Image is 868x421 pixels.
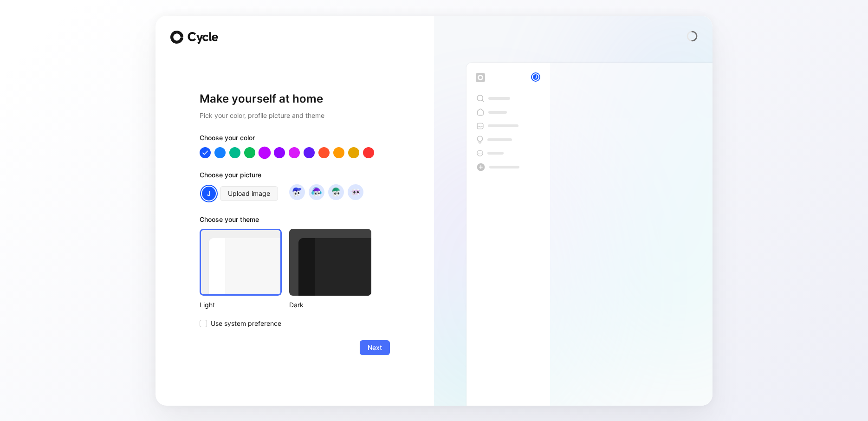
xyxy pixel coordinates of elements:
[532,73,539,81] div: J
[200,299,282,311] div: Light
[330,186,342,198] img: avatar
[200,91,390,106] h1: Make yourself at home
[310,186,323,198] img: avatar
[220,186,278,201] button: Upload image
[291,186,303,198] img: avatar
[368,342,382,353] span: Next
[476,73,485,82] img: workspace-default-logo-wX5zAyuM.png
[211,318,281,329] span: Use system preference
[349,186,362,198] img: avatar
[200,169,390,184] div: Choose your picture
[200,110,390,121] h2: Pick your color, profile picture and theme
[201,186,217,201] div: J
[360,340,390,355] button: Next
[228,188,270,199] span: Upload image
[200,214,371,229] div: Choose your theme
[289,299,371,311] div: Dark
[200,132,390,147] div: Choose your color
